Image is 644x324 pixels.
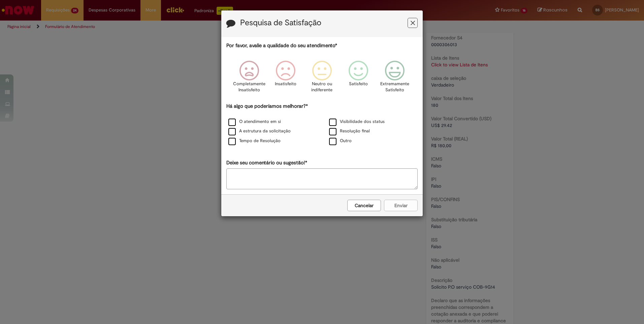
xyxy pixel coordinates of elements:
[233,81,265,93] p: Completamente Insatisfeito
[378,56,412,102] div: Extremamente Satisfeito
[347,200,381,211] button: Cancelar
[349,81,368,87] p: Satisfeito
[380,81,409,93] p: Extremamente Satisfeito
[341,56,376,102] div: Satisfeito
[240,19,321,27] label: Pesquisa de Satisfação
[310,81,334,93] p: Neutro ou indiferente
[329,119,385,125] label: Visibilidade dos status
[228,128,291,134] label: A estrutura da solicitação
[329,128,370,134] label: Resolução final
[226,103,418,146] div: Há algo que poderíamos melhorar?*
[329,138,352,144] label: Outro
[268,56,303,102] div: Insatisfeito
[228,138,281,144] label: Tempo de Resolução
[228,119,281,125] label: O atendimento em si
[226,159,307,166] label: Deixe seu comentário ou sugestão!*
[305,56,339,102] div: Neutro ou indiferente
[275,81,296,87] p: Insatisfeito
[226,42,337,49] label: Por favor, avalie a qualidade do seu atendimento*
[232,56,266,102] div: Completamente Insatisfeito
